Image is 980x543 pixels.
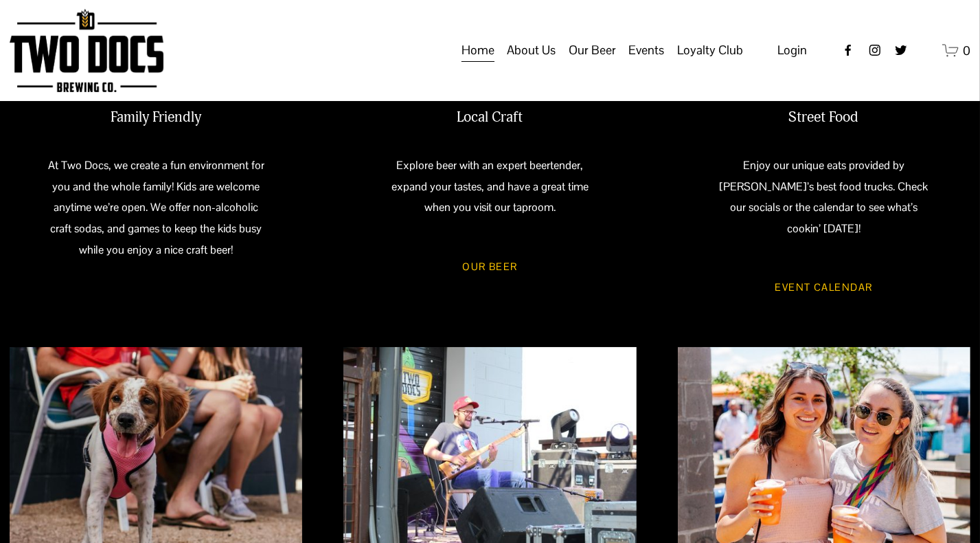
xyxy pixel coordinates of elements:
a: folder dropdown [569,37,616,63]
span: About Us [508,38,556,62]
p: Explore beer with an expert beertender, expand your tastes, and have a great time when you visit ... [380,155,600,219]
a: 0 items in cart [942,42,970,59]
a: instagram-unauth [868,43,882,57]
img: Two Docs Brewing Co. [10,9,163,92]
a: Facebook [841,43,855,57]
a: Our Beer [442,248,538,285]
a: Login [777,38,807,62]
h2: Local Craft [380,108,600,126]
span: Login [777,42,807,58]
span: Loyalty Club [677,38,743,62]
p: At Two Docs, we create a fun environment for you and the whole family! Kids are welcome anytime w... [47,155,266,262]
a: Event Calendar [755,269,893,306]
a: Home [461,37,494,63]
h2: Family Friendly [47,108,266,126]
a: twitter-unauth [894,43,908,57]
a: folder dropdown [629,37,665,63]
h2: Street Food [714,108,934,126]
a: folder dropdown [677,37,743,63]
span: 0 [963,43,970,58]
span: Events [629,38,665,62]
span: Our Beer [569,38,616,62]
a: folder dropdown [508,37,556,63]
p: Enjoy our unique eats provided by [PERSON_NAME]’s best food trucks. Check our socials or the cale... [714,155,934,241]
